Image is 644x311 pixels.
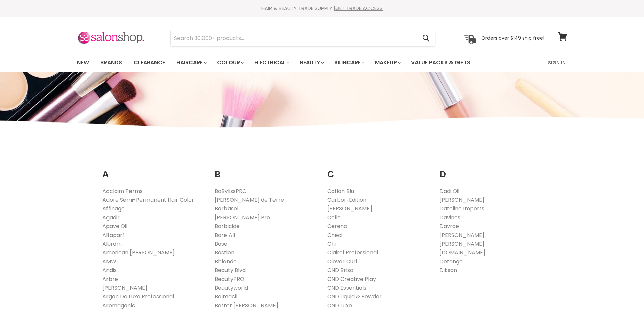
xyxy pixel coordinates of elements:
a: New [72,55,94,70]
a: Cello [327,214,341,221]
a: [PERSON_NAME] Pro [215,214,270,221]
a: Caflon Blu [327,187,354,195]
h2: B [215,159,317,181]
a: Andis [102,266,117,274]
a: Haircare [171,55,211,70]
a: [DOMAIN_NAME] [439,249,485,257]
a: AMW [102,258,116,265]
input: Search [171,30,417,46]
a: Chi [327,240,336,248]
a: Dikson [439,266,457,274]
a: Clearance [128,55,170,70]
a: [PERSON_NAME] [439,231,484,239]
a: Barbicide [215,222,240,230]
a: Acclaim Perms [102,187,143,195]
a: Affinage [102,205,125,213]
form: Product [170,30,435,46]
a: Arbre [102,275,118,283]
a: Makeup [370,55,405,70]
a: Clairol Professional [327,249,378,257]
a: Brands [95,55,127,70]
a: [PERSON_NAME] [439,196,484,204]
a: Beautyworld [215,284,248,292]
a: Alfaparf [102,231,124,239]
button: Search [417,30,435,46]
a: Value Packs & Gifts [406,55,475,70]
h2: C [327,159,430,181]
a: [PERSON_NAME] [439,240,484,248]
a: Bastion [215,249,234,257]
a: Aluram [102,240,122,248]
a: Beauty [295,55,328,70]
h2: A [102,159,205,181]
a: Colour [212,55,248,70]
a: Barbasol [215,205,238,213]
a: Bblonde [215,258,237,265]
a: Skincare [329,55,368,70]
a: Base [215,240,228,248]
a: CND Brisa [327,266,353,274]
a: Sign In [544,55,570,70]
a: CND Creative Play [327,275,376,283]
a: Detango [439,258,463,265]
p: Orders over $149 ship free! [481,35,544,41]
a: BeautyPRO [215,275,244,283]
a: Adore Semi-Permanent Hair Color [102,196,194,204]
a: Dadi Oil [439,187,459,195]
a: Argan De Luxe Professional [102,293,174,301]
a: Agave Oil [102,222,127,230]
a: Better [PERSON_NAME] [215,302,278,309]
a: American [PERSON_NAME] [102,249,175,257]
a: CND Essentials [327,284,366,292]
a: Beauty Blvd [215,266,246,274]
a: BaBylissPRO [215,187,247,195]
a: Carbon Edition [327,196,366,204]
div: HAIR & BEAUTY TRADE SUPPLY | [69,5,576,12]
a: Electrical [249,55,293,70]
a: Cerena [327,222,347,230]
h2: D [439,159,542,181]
a: Belmacil [215,293,237,301]
a: CND Luxe [327,302,352,309]
a: [PERSON_NAME] [102,284,147,292]
a: Davines [439,214,460,221]
a: Agadir [102,214,120,221]
a: CND Liquid & Powder [327,293,382,301]
nav: Main [69,53,576,72]
a: [PERSON_NAME] de Terre [215,196,284,204]
a: Aromaganic [102,302,135,309]
a: Davroe [439,222,459,230]
a: Checi [327,231,342,239]
a: Dateline Imports [439,205,484,213]
ul: Main menu [72,53,510,72]
a: Clever Curl [327,258,357,265]
a: [PERSON_NAME] [327,205,372,213]
a: GET TRADE ACCESS [335,5,383,12]
a: Bare All [215,231,235,239]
